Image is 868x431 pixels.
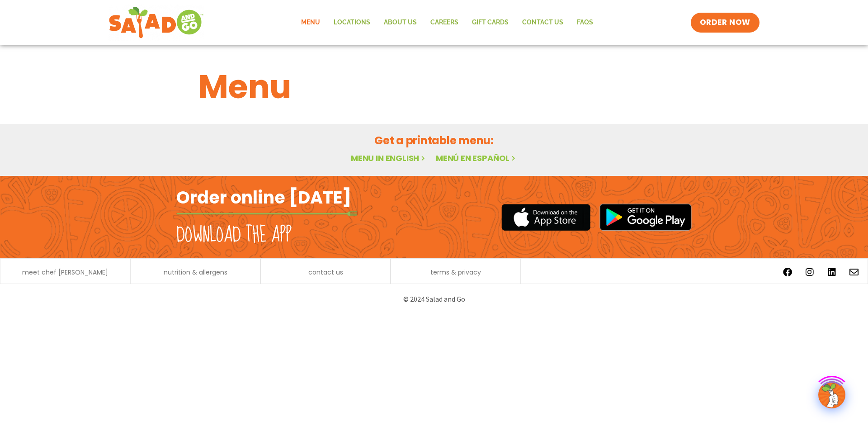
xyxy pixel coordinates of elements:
a: Locations [327,12,377,33]
span: ORDER NOW [700,17,750,28]
img: appstore [501,203,590,232]
p: © 2024 Salad and Go [181,293,687,305]
a: Menu [294,12,327,33]
a: nutrition & allergens [164,269,227,275]
a: Menú en español [436,152,517,164]
h2: Download the app [176,223,292,248]
a: Menu in English [351,152,427,164]
img: google_play [599,204,692,231]
a: terms & privacy [430,269,481,275]
nav: Menu [294,12,600,33]
h2: Order online [DATE] [176,186,351,208]
a: contact us [308,269,343,275]
a: About Us [377,12,424,33]
a: ORDER NOW [691,13,759,33]
h2: Get a printable menu: [198,133,670,148]
img: new-SAG-logo-768×292 [108,5,204,41]
h1: Menu [198,62,670,111]
a: FAQs [570,12,600,33]
a: Careers [424,12,465,33]
a: GIFT CARDS [465,12,515,33]
a: meet chef [PERSON_NAME] [22,269,108,275]
a: Contact Us [515,12,570,33]
img: fork [176,211,357,216]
